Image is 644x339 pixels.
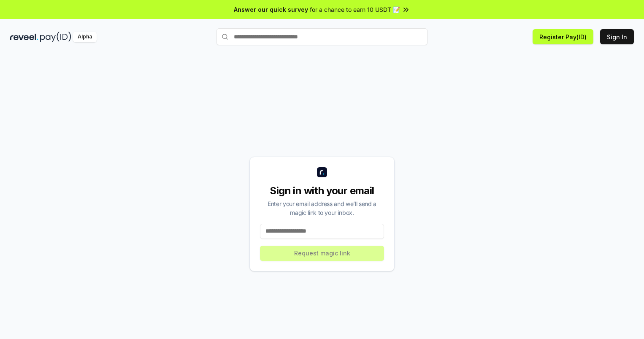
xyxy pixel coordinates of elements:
span: Answer our quick survey [234,5,308,14]
button: Register Pay(ID) [533,29,593,44]
div: Enter your email address and we’ll send a magic link to your inbox. [260,199,384,217]
img: reveel_dark [10,32,38,42]
img: pay_id [40,32,71,42]
div: Sign in with your email [260,184,384,198]
div: Alpha [73,32,97,42]
button: Sign In [600,29,634,44]
img: logo_small [317,167,327,177]
span: for a chance to earn 10 USDT 📝 [310,5,400,14]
